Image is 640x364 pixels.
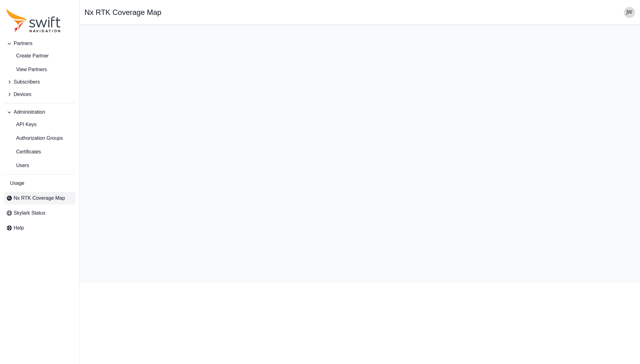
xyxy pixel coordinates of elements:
a: Certificates [4,146,75,158]
button: Devices [4,88,75,101]
span: Usage [10,180,24,187]
a: Skylark Status [4,207,75,219]
span: Users [6,162,29,169]
a: Help [4,222,75,234]
span: Subscribers [14,78,40,86]
span: Administration [14,108,45,116]
button: Administration [4,106,75,118]
h1: Nx RTK Coverage Map [84,9,161,16]
span: View Partners [6,66,47,73]
span: Create Partner [6,52,49,60]
span: API Keys [6,121,37,128]
a: Authorization Groups [4,132,75,144]
a: Nx RTK Coverage Map [4,192,75,204]
iframe: RTK Map [84,30,635,278]
img: user photo [624,7,635,18]
a: View Partners [4,63,75,76]
span: Certificates [6,148,41,156]
span: Devices [14,91,31,98]
span: Partners [14,40,32,47]
a: Users [4,159,75,172]
a: create-partner [4,50,75,62]
a: API Keys [4,118,75,131]
button: Subscribers [4,76,75,88]
span: Authorization Groups [6,134,63,142]
span: Skylark Status [14,209,45,217]
a: Usage [4,177,75,189]
button: Partners [4,37,75,50]
span: Nx RTK Coverage Map [14,194,65,202]
span: Help [14,224,24,232]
